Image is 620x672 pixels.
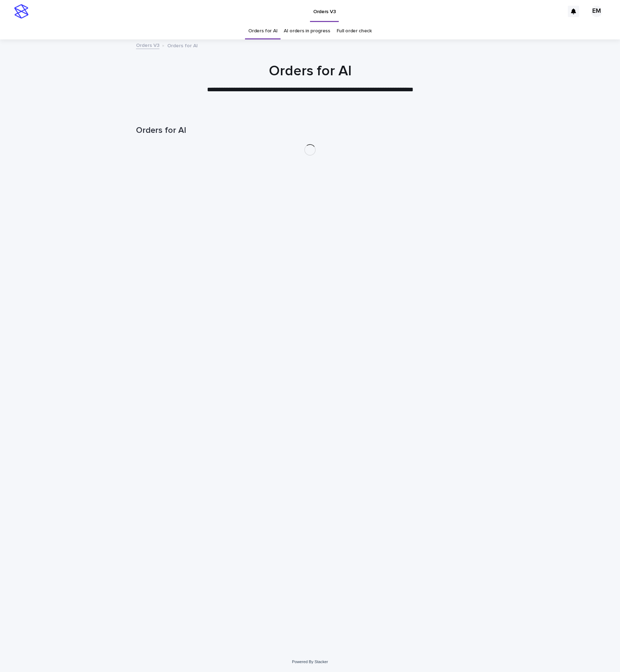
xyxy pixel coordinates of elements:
[337,23,372,39] a: Full order check
[167,41,198,49] p: Orders for AI
[136,63,484,80] h1: Orders for AI
[591,6,602,17] div: EM
[136,125,484,136] h1: Orders for AI
[136,41,159,49] a: Orders V3
[248,23,277,39] a: Orders for AI
[292,660,328,664] a: Powered By Stacker
[284,23,330,39] a: AI orders in progress
[14,4,28,18] img: stacker-logo-s-only.png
